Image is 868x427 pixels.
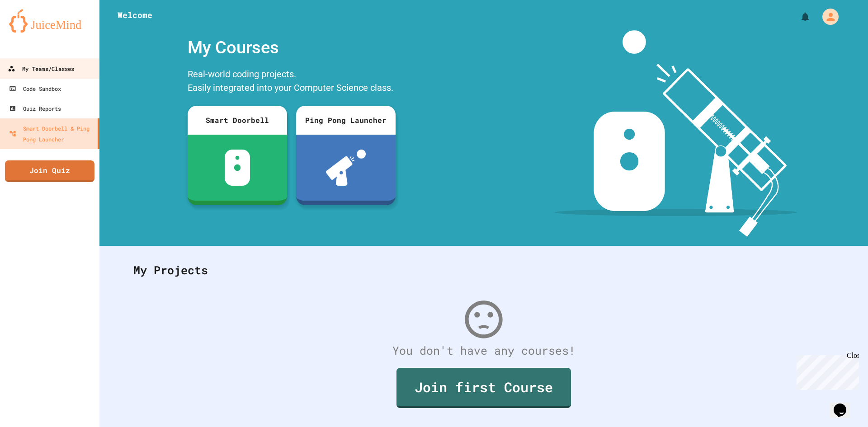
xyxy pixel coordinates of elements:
div: Chat with us now!Close [4,4,62,57]
div: Real-world coding projects. Easily integrated into your Computer Science class. [183,65,400,99]
div: You don't have any courses! [124,342,843,359]
div: Ping Pong Launcher [296,106,396,135]
iframe: chat widget [793,352,859,390]
div: My Courses [183,30,400,65]
img: logo-orange.svg [9,9,90,33]
div: My Account [813,6,841,27]
div: Quiz Reports [9,103,61,114]
img: ppl-with-ball.png [326,150,366,186]
iframe: chat widget [830,391,859,418]
div: My Teams/Classes [8,63,74,75]
a: Join first Course [396,368,571,408]
div: My Projects [124,253,843,288]
img: sdb-white.svg [225,150,250,186]
div: My Notifications [783,9,813,24]
a: Join Quiz [5,160,94,182]
div: Code Sandbox [9,83,61,94]
div: Smart Doorbell [188,106,287,135]
div: Smart Doorbell & Ping Pong Launcher [9,123,94,145]
img: banner-image-my-projects.png [555,30,797,237]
